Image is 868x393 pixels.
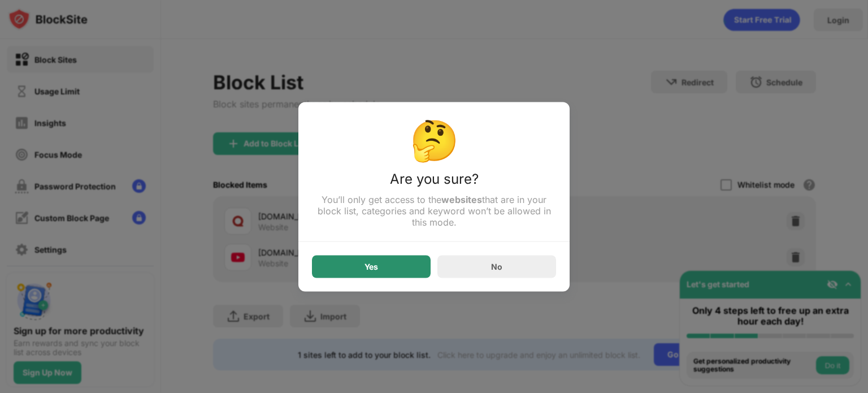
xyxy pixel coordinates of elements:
[312,170,556,193] div: Are you sure?
[312,115,556,163] div: 🤔
[364,262,378,271] div: Yes
[441,193,482,205] strong: websites
[312,193,556,227] div: You’ll only get access to the that are in your block list, categories and keyword won’t be allowe...
[491,262,502,271] div: No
